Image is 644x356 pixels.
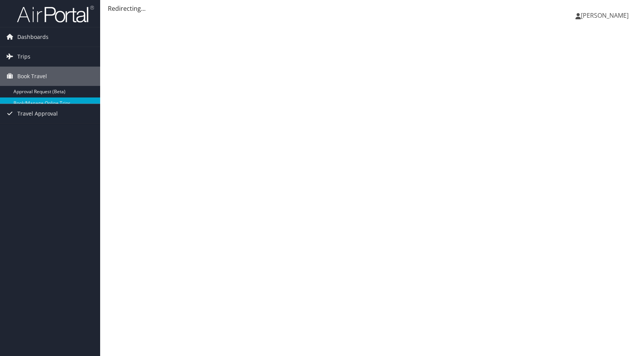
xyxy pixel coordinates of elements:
span: Travel Approval [17,104,58,123]
span: Dashboards [17,27,49,47]
div: Redirecting... [108,4,636,13]
span: [PERSON_NAME] [581,11,629,20]
span: Book Travel [17,67,47,86]
a: [PERSON_NAME] [575,4,636,27]
span: Trips [17,47,30,66]
img: airportal-logo.png [17,5,94,23]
